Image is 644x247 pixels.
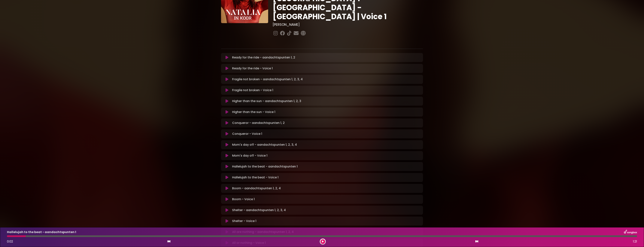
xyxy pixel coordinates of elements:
p: Hallelujah to the beat - aandachtspunten 1 [232,164,298,169]
p: Ready for the ride - Voice 1 [232,66,273,71]
p: Conqueror - Voice 1 [232,132,262,136]
p: Boom - Voice 1 [232,197,255,202]
p: Hallelujah to the beat - Voice 1 [232,175,278,180]
p: Boom - aandachtspunten 1, 2, 4 [232,186,281,191]
span: 0:02 [7,239,13,244]
p: Mom's day off - Voice 1 [232,153,267,158]
p: Shelter - Voice 1 [232,219,256,223]
p: Higher than the sun - Voice 1 [232,110,275,114]
p: Hallelujah to the beat - aandachtspunten 1 [7,230,76,234]
p: Fragile not broken - Voice 1 [232,88,273,92]
p: Fragile not broken - aandachtspunten 1, 2, 3, 4 [232,77,303,82]
p: Ready for the ride - aandachtspunten 1, 2 [232,55,295,60]
p: Shelter - aandachtspunten 1, 2, 3, 4 [232,208,286,212]
span: 1:21 [633,239,637,244]
p: Mom's day off - aandachtspunten 1, 2, 3, 4 [232,142,297,147]
h3: [PERSON_NAME] [273,23,423,27]
img: songbox-logo-white.png [624,230,637,235]
p: Conqueror - aandachtspunten 1, 2 [232,121,285,125]
p: Higher than the sun - aandachtspunten 1, 2, 3 [232,99,301,103]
